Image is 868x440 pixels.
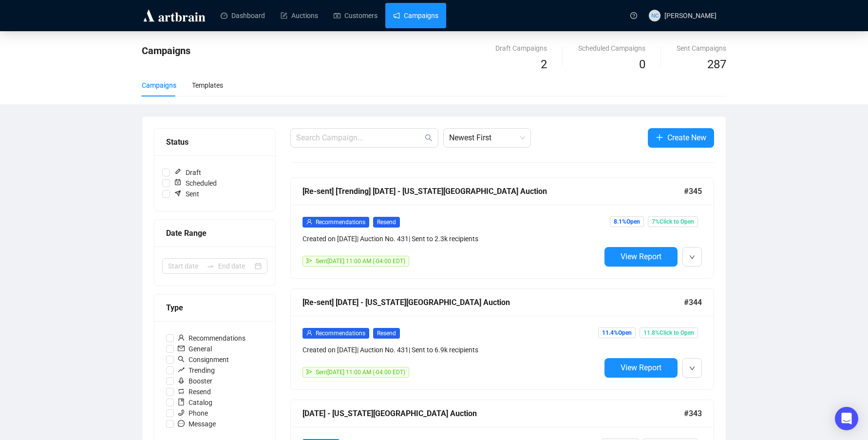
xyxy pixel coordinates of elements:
[178,356,185,363] span: search
[302,185,684,197] div: [Re-sent] [Trending] [DATE] - [US_STATE][GEOGRAPHIC_DATA] Auction
[604,247,678,267] button: View Report
[578,43,645,54] div: Scheduled Campaigns
[170,167,205,178] span: Draft
[207,262,214,270] span: swap-right
[281,3,318,28] a: Auctions
[449,129,525,147] span: Newest First
[174,386,215,397] span: Resend
[178,366,185,373] span: rise
[667,132,706,144] span: Create New
[651,11,659,20] span: NC
[174,344,216,354] span: General
[302,344,601,355] div: Created on [DATE] | Auction No. 431 | Sent to 6.9k recipients
[373,217,400,228] span: Resend
[302,296,684,308] div: [Re-sent] [DATE] - [US_STATE][GEOGRAPHIC_DATA] Auction
[207,262,214,270] span: to
[306,369,312,375] span: send
[290,288,714,390] a: [Re-sent] [DATE] - [US_STATE][GEOGRAPHIC_DATA] Auction#344userRecommendationsResendCreated on [DA...
[684,185,702,197] span: #345
[495,43,547,54] div: Draft Campaigns
[684,407,702,420] span: #343
[648,128,714,148] button: Create New
[316,369,405,376] span: Sent [DATE] 11:00 AM (-04:00 EDT)
[689,365,695,371] span: down
[639,57,645,71] span: 0
[316,330,365,337] span: Recommendations
[142,45,190,57] span: Campaigns
[373,328,400,339] span: Resend
[174,365,219,376] span: Trending
[178,399,185,405] span: book
[630,12,637,19] span: question-circle
[174,376,216,386] span: Booster
[296,132,423,144] input: Search Campaign...
[166,136,264,148] div: Status
[334,3,377,28] a: Customers
[316,258,405,265] span: Sent [DATE] 11:00 AM (-04:00 EDT)
[170,189,203,199] span: Sent
[684,296,702,308] span: #344
[604,358,678,378] button: View Report
[302,233,601,244] div: Created on [DATE] | Auction No. 431 | Sent to 2.3k recipients
[178,420,185,427] span: message
[425,134,433,142] span: search
[656,134,663,141] span: plus
[610,216,644,227] span: 8.1% Open
[218,261,253,271] input: End date
[166,227,264,239] div: Date Range
[192,80,223,91] div: Templates
[166,302,264,314] div: Type
[598,327,636,338] span: 11.4% Open
[168,261,203,271] input: Start date
[707,57,726,71] span: 287
[621,252,661,261] span: View Report
[178,388,185,395] span: retweet
[306,258,312,264] span: send
[174,397,216,408] span: Catalog
[221,3,265,28] a: Dashboard
[621,363,661,372] span: View Report
[290,177,714,279] a: [Re-sent] [Trending] [DATE] - [US_STATE][GEOGRAPHIC_DATA] Auction#345userRecommendationsResendCre...
[178,377,185,384] span: rocket
[142,80,176,91] div: Campaigns
[306,219,312,225] span: user
[174,419,220,429] span: Message
[306,330,312,336] span: user
[541,57,547,71] span: 2
[174,354,233,365] span: Consignment
[170,178,221,189] span: Scheduled
[174,408,212,419] span: Phone
[393,3,438,28] a: Campaigns
[664,12,717,19] span: [PERSON_NAME]
[689,254,695,260] span: down
[174,333,249,344] span: Recommendations
[302,407,684,420] div: [DATE] - [US_STATE][GEOGRAPHIC_DATA] Auction
[178,334,185,341] span: user
[178,409,185,416] span: phone
[677,43,726,54] div: Sent Campaigns
[142,8,207,23] img: logo
[835,407,858,430] div: Open Intercom Messenger
[178,345,185,352] span: mail
[316,219,365,226] span: Recommendations
[640,327,698,338] span: 11.8% Click to Open
[648,216,698,227] span: 7% Click to Open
